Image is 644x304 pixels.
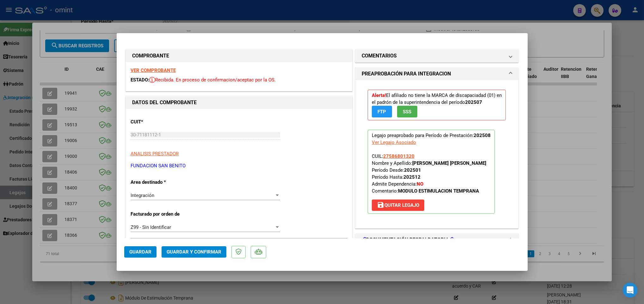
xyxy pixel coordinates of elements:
[377,202,419,208] span: Quitar Legajo
[372,200,424,211] button: Quitar Legajo
[372,106,392,117] button: FTP
[362,52,397,60] h1: COMENTARIOS
[355,50,518,62] mat-expansion-panel-header: COMENTARIOS
[383,153,414,159] span: 27586801320
[377,109,386,115] span: FTP
[131,193,154,198] span: Integración
[132,53,169,59] strong: COMPROBANTE
[362,236,453,244] h1: DOCUMENTACIÓN RESPALDATORIA
[372,188,479,194] span: Comentario:
[403,174,420,180] strong: 202512
[131,211,196,218] p: Facturado por orden de
[162,246,226,258] button: Guardar y Confirmar
[372,139,416,146] div: Ver Legajo Asociado
[129,249,151,255] span: Guardar
[377,201,384,209] mat-icon: save
[355,80,518,228] div: PREAPROBACIÓN PARA INTEGRACION
[412,160,486,166] strong: [PERSON_NAME] [PERSON_NAME]
[465,99,482,105] strong: 202507
[474,133,491,138] strong: 202508
[404,167,421,173] strong: 202501
[355,68,518,80] mat-expansion-panel-header: PREAPROBACIÓN PARA INTEGRACION
[131,224,171,230] span: Z99 - Sin Identificar
[132,99,197,105] strong: DATOS DEL COMPROBANTE
[368,130,495,214] p: Legajo preaprobado para Período de Prestación:
[124,246,156,258] button: Guardar
[623,283,638,298] iframe: Intercom live chat
[131,151,179,157] span: ANALISIS PRESTADOR
[362,70,451,78] h1: PREAPROBACIÓN PARA INTEGRACION
[131,162,347,170] p: FUNDACION SAN BENITO
[403,109,411,115] span: SSS
[372,153,486,194] span: CUIL: Nombre y Apellido: Período Desde: Período Hasta: Admite Dependencia:
[417,181,423,187] strong: NO
[372,92,386,98] strong: Alerta!
[149,77,276,83] span: Recibida. En proceso de confirmacion/aceptac por la OS.
[355,234,518,246] mat-expansion-panel-header: DOCUMENTACIÓN RESPALDATORIA
[167,249,221,255] span: Guardar y Confirmar
[131,118,196,126] p: CUIT
[131,68,176,73] a: VER COMPROBANTE
[131,77,149,83] span: ESTADO:
[131,179,196,186] p: Area destinado *
[398,188,479,194] strong: MODULO ESTIMULACION TEMPRANA
[397,106,417,117] button: SSS
[372,92,502,114] span: El afiliado no tiene la MARCA de discapaciadad (01) en el padrón de la superintendencia del período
